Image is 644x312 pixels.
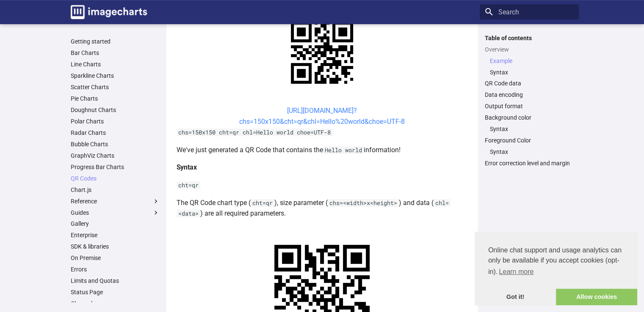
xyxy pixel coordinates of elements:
a: Scatter Charts [71,83,160,91]
a: allow cookies [556,289,637,306]
a: Background color [485,114,574,121]
label: Guides [71,209,160,216]
nav: Background color [485,125,574,133]
p: The QR Code chart type ( ), size parameter ( ) and data ( ) are all required parameters. [177,197,468,219]
a: Example [490,57,574,65]
a: GraphViz Charts [71,152,160,159]
a: Pie Charts [71,95,160,102]
code: Hello world [323,146,364,154]
a: Errors [71,265,160,273]
a: Status Page [71,288,160,296]
a: Gallery [71,220,160,227]
a: learn more about cookies [498,265,535,278]
a: Getting started [71,38,160,45]
img: chart [276,7,368,99]
nav: Foreground Color [485,148,574,156]
a: Overview [485,46,574,53]
a: Syntax [490,148,574,156]
a: Foreground Color [485,137,574,144]
nav: Overview [485,57,574,76]
code: chs=150x150 cht=qr chl=Hello world choe=UTF-8 [177,129,332,136]
a: Output format [485,102,574,110]
a: Data encoding [485,91,574,99]
a: Chart.js [71,186,160,194]
a: Doughnut Charts [71,106,160,114]
h4: Syntax [177,162,468,173]
div: cookieconsent [475,232,637,305]
a: dismiss cookie message [475,289,556,306]
img: logo [71,5,147,19]
label: Table of contents [480,34,579,42]
a: Radar Charts [71,129,160,137]
a: [URL][DOMAIN_NAME]?chs=150x150&cht=qr&chl=Hello%20world&choe=UTF-8 [239,107,405,126]
a: Enterprise [71,231,160,239]
a: Progress Bar Charts [71,163,160,171]
input: Search [480,4,579,19]
a: Image-Charts documentation [67,2,150,22]
a: Limits and Quotas [71,277,160,285]
a: Sparkline Charts [71,72,160,79]
a: Polar Charts [71,118,160,125]
a: Bar Charts [71,49,160,57]
a: Syntax [490,68,574,76]
a: QR Code data [485,79,574,87]
code: chs=<width>x<height> [328,199,399,207]
nav: Table of contents [480,34,579,167]
a: Changelog [71,300,160,307]
a: QR Codes [71,175,160,182]
a: Syntax [490,125,574,133]
a: SDK & libraries [71,243,160,250]
p: We've just generated a QR Code that contains the information! [177,145,468,156]
span: Online chat support and usage analytics can only be available if you accept cookies (opt-in). [488,245,624,278]
code: cht=qr [251,199,274,207]
a: Error correction level and margin [485,159,574,167]
label: Reference [71,197,160,205]
a: On Premise [71,254,160,262]
a: Line Charts [71,60,160,68]
code: cht=qr [177,181,200,189]
a: Bubble Charts [71,140,160,148]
